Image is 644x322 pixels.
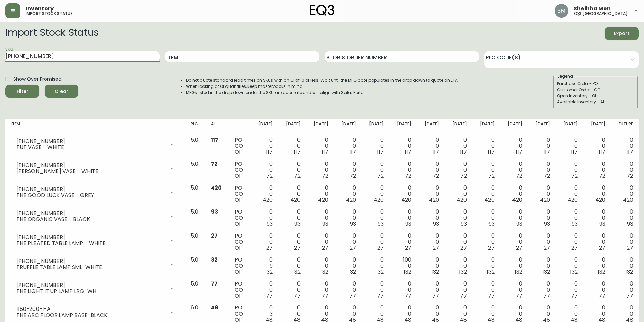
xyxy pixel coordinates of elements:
span: 93 [211,208,218,216]
span: 32 [267,268,273,276]
span: 93 [627,220,633,228]
div: 0 0 [256,209,273,227]
span: 72 [571,172,578,180]
div: 1180-200-1-A [16,306,165,312]
div: 0 0 [561,185,578,203]
div: 0 0 [616,185,633,203]
div: 0 0 [256,137,273,155]
th: [DATE] [500,119,528,134]
span: 420 [568,196,578,204]
span: 420 [318,196,328,204]
span: 117 [349,148,356,156]
div: PO CO [235,209,245,227]
td: 5.0 [185,158,206,182]
div: [PHONE_NUMBER]THE LIGHT IT UP LAMP LRG-WH [11,281,180,296]
div: 0 0 [256,185,273,203]
span: 93 [378,220,384,228]
span: 93 [267,220,273,228]
div: 1180-200-1-ATHE ARC FLOOR LAMP BASE-BLACK [11,305,180,320]
div: 0 0 [505,185,522,203]
span: 117 [377,148,384,156]
span: 72 [488,172,495,180]
button: Export [605,27,639,40]
span: 420 [512,196,522,204]
span: 77 [211,280,218,288]
span: 27 [488,244,495,252]
th: AI [206,119,229,134]
div: [PHONE_NUMBER][PERSON_NAME] VASE - WHITE [11,161,180,176]
span: OI [235,268,240,276]
div: 0 0 [616,281,633,299]
th: Item [5,119,185,134]
div: Filter [17,87,28,96]
span: 132 [598,268,605,276]
div: 0 0 [284,233,301,251]
div: 0 0 [395,137,411,155]
span: 77 [460,292,467,300]
div: 0 0 [505,137,522,155]
div: 0 0 [589,161,605,179]
span: 117 [516,148,522,156]
span: 93 [350,220,356,228]
span: 27 [433,244,439,252]
span: 93 [516,220,522,228]
div: 0 0 [284,185,301,203]
span: 77 [488,292,495,300]
div: 0 0 [256,233,273,251]
div: 0 0 [367,233,384,251]
span: 420 [401,196,411,204]
span: 132 [515,268,522,276]
div: 0 0 [533,161,550,179]
div: 0 0 [533,137,550,155]
td: 5.0 [185,134,206,158]
span: 77 [432,292,439,300]
span: 132 [431,268,439,276]
div: 0 0 [367,209,384,227]
div: 0 0 [339,137,356,155]
div: 0 0 [616,209,633,227]
div: 0 0 [367,137,384,155]
span: 117 [543,148,550,156]
th: [DATE] [555,119,583,134]
td: 5.0 [185,206,206,230]
div: THE GOOD LUCK VASE - GREY [16,192,165,198]
div: 0 0 [505,233,522,251]
span: 420 [346,196,356,204]
span: 132 [459,268,467,276]
span: 132 [625,268,633,276]
div: 0 0 [561,281,578,299]
span: 72 [322,172,328,180]
td: 5.0 [185,230,206,254]
span: 77 [599,292,605,300]
img: logo [310,5,335,16]
div: 0 0 [311,257,328,275]
span: OI [235,172,240,180]
span: OI [235,220,240,228]
span: 27 [377,244,384,252]
div: 0 0 [561,257,578,275]
div: 0 0 [339,233,356,251]
span: 93 [405,220,411,228]
div: [PHONE_NUMBER] [16,234,165,240]
div: 0 0 [589,257,605,275]
div: 0 0 [284,137,301,155]
td: 5.0 [185,278,206,302]
span: 77 [266,292,273,300]
div: 100 0 [395,257,411,275]
span: OI [235,148,240,156]
th: [DATE] [361,119,389,134]
div: 0 0 [533,257,550,275]
span: 420 [374,196,384,204]
div: [PHONE_NUMBER] [16,162,165,168]
div: 0 0 [284,209,301,227]
span: 117 [321,148,328,156]
div: 0 0 [589,137,605,155]
button: Filter [5,85,39,98]
div: [PHONE_NUMBER] [16,186,165,192]
span: 27 [599,244,605,252]
div: 0 0 [367,161,384,179]
span: 72 [627,172,633,180]
div: [PHONE_NUMBER] [16,282,165,288]
span: 117 [626,148,633,156]
div: 0 0 [478,281,495,299]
